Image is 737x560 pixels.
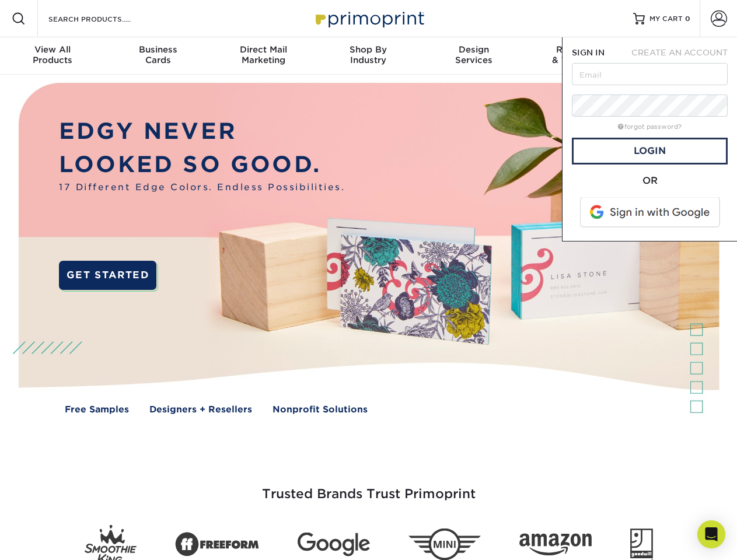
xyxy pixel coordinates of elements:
a: Shop ByIndustry [316,37,421,75]
span: Business [105,44,210,55]
div: OR [572,174,728,188]
p: EDGY NEVER [59,115,345,148]
a: Nonprofit Solutions [273,403,368,416]
a: DesignServices [421,37,526,75]
div: Services [421,44,526,65]
span: Shop By [316,44,421,55]
a: GET STARTED [59,261,156,290]
p: LOOKED SO GOOD. [59,148,345,181]
img: Google [298,533,370,556]
a: Login [572,138,728,164]
span: MY CART [649,14,683,24]
div: & Templates [526,44,631,65]
span: CREATE AN ACCOUNT [631,48,728,57]
span: Design [421,44,526,55]
a: forgot password? [618,123,682,131]
img: Primoprint [310,6,427,31]
span: Direct Mail [211,44,316,55]
a: Resources& Templates [526,37,631,75]
a: Designers + Resellers [149,403,252,416]
div: Open Intercom Messenger [697,520,725,548]
span: 0 [685,15,690,23]
a: Direct MailMarketing [211,37,316,75]
a: Free Samples [65,403,129,416]
input: Email [572,63,728,85]
input: SEARCH PRODUCTS..... [47,12,161,26]
span: Resources [526,44,631,55]
div: Industry [316,44,421,65]
span: 17 Different Edge Colors. Endless Possibilities. [59,181,345,194]
span: SIGN IN [572,48,605,57]
img: Goodwill [630,528,653,560]
img: Amazon [519,534,592,556]
h3: Trusted Brands Trust Primoprint [27,459,710,516]
div: Marketing [211,44,316,65]
a: BusinessCards [105,37,210,75]
div: Cards [105,44,210,65]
